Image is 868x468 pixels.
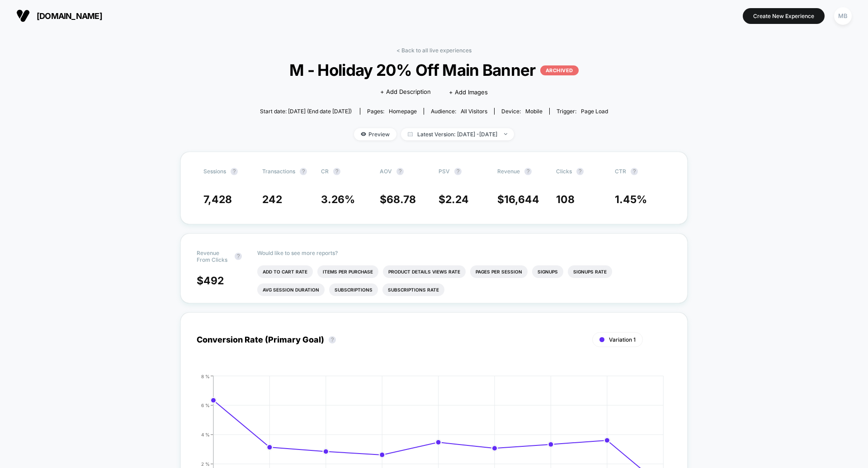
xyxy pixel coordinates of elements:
[321,193,355,206] span: 3.26 %
[257,283,325,296] li: Avg Session Duration
[380,168,392,175] span: AOV
[525,108,542,115] span: mobile
[556,193,575,206] span: 108
[743,8,825,24] button: Create New Experience
[396,47,472,54] a: < Back to all live experiences
[380,193,416,206] span: $
[494,108,549,115] span: Device:
[497,193,539,206] span: $
[445,193,469,206] span: 2.24
[321,168,329,175] span: CR
[380,88,431,97] span: + Add Description
[615,193,647,206] span: 1.45 %
[609,336,636,343] span: Variation 1
[203,193,232,206] span: 7,428
[581,108,608,115] span: Page Load
[278,60,591,79] span: M - Holiday 20% Off Main Banner
[197,274,224,287] span: $
[201,461,210,466] tspan: 2 %
[257,250,671,256] p: Would like to see more reports?
[449,88,488,96] span: + Add Images
[615,168,626,175] span: CTR
[37,11,102,21] span: [DOMAIN_NAME]
[201,373,210,379] tspan: 8 %
[257,265,313,278] li: Add To Cart Rate
[408,132,413,136] img: calendar
[235,253,242,260] button: ?
[497,168,520,175] span: Revenue
[396,168,404,175] button: ?
[197,250,230,263] span: Revenue From Clicks
[532,265,563,278] li: Signups
[367,108,417,115] div: Pages:
[439,193,469,206] span: $
[389,108,417,115] span: homepage
[576,168,584,175] button: ?
[329,336,336,343] button: ?
[439,168,450,175] span: PSV
[556,168,572,175] span: Clicks
[557,108,608,115] div: Trigger:
[354,128,396,140] span: Preview
[16,9,30,23] img: Visually logo
[203,274,224,287] span: 492
[14,9,105,23] button: [DOMAIN_NAME]
[231,168,238,175] button: ?
[317,265,378,278] li: Items Per Purchase
[431,108,487,115] div: Audience:
[461,108,487,115] span: All Visitors
[568,265,612,278] li: Signups Rate
[470,265,528,278] li: Pages Per Session
[831,7,854,25] button: MB
[260,108,352,115] span: Start date: [DATE] (End date [DATE])
[203,168,226,175] span: Sessions
[201,402,210,408] tspan: 6 %
[504,193,539,206] span: 16,644
[201,431,210,437] tspan: 4 %
[262,168,295,175] span: Transactions
[382,283,444,296] li: Subscriptions Rate
[383,265,466,278] li: Product Details Views Rate
[524,168,532,175] button: ?
[631,168,638,175] button: ?
[401,128,514,140] span: Latest Version: [DATE] - [DATE]
[504,133,507,135] img: end
[333,168,340,175] button: ?
[329,283,378,296] li: Subscriptions
[834,7,852,25] div: MB
[262,193,282,206] span: 242
[540,65,579,75] p: ARCHIVED
[387,193,416,206] span: 68.78
[300,168,307,175] button: ?
[454,168,462,175] button: ?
